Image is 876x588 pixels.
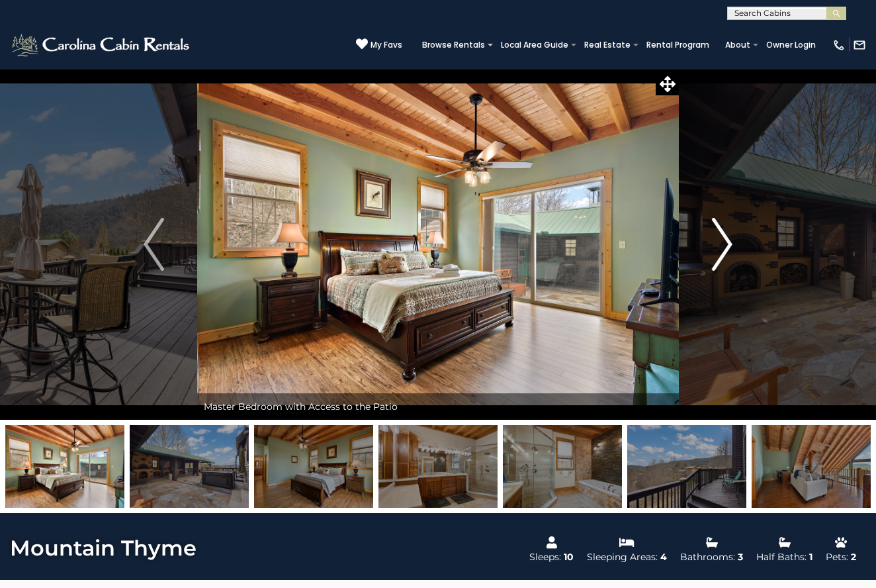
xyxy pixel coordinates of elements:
a: Owner Login [760,36,822,54]
div: Master Bedroom with Access to the Patio [197,393,679,420]
a: Browse Rentals [416,36,492,54]
img: 164191070 [503,425,622,508]
button: Next [679,69,766,420]
img: phone-regular-white.png [832,38,846,52]
a: My Favs [356,38,402,52]
img: mail-regular-white.png [853,38,866,52]
img: 164191089 [254,425,373,508]
a: Local Area Guide [494,36,575,54]
img: 164191066 [5,425,124,508]
img: arrow [712,218,732,271]
img: 164191071 [752,425,871,508]
a: Real Estate [578,36,637,54]
img: 164191068 [378,425,498,508]
img: 164191100 [130,425,249,508]
span: My Favs [371,39,402,51]
img: White-1-2.png [10,32,193,58]
a: Rental Program [640,36,716,54]
a: About [719,36,757,54]
img: 164191096 [627,425,746,508]
img: arrow [144,218,163,271]
button: Previous [110,69,197,420]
